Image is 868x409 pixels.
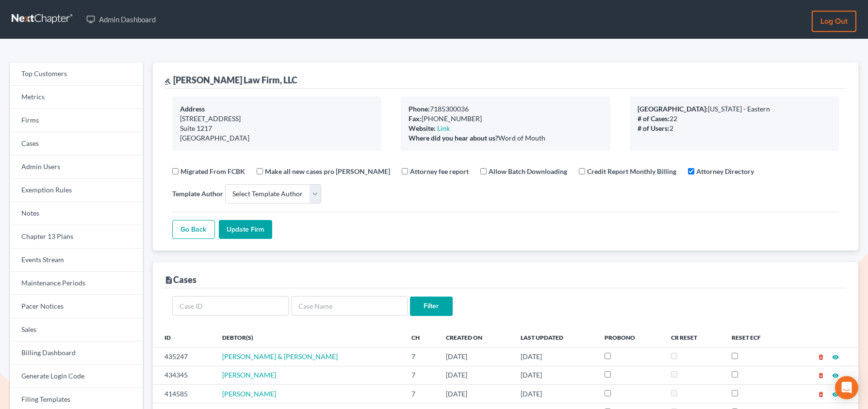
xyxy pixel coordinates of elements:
a: Pacer Notices [10,295,143,318]
i: visibility [832,391,839,398]
input: Filter [410,297,453,316]
td: 435247 [153,347,214,366]
a: delete_forever [818,352,824,361]
div: Word of Mouth [409,133,602,143]
a: Firms [10,109,143,132]
i: delete_forever [818,354,824,361]
a: [PERSON_NAME] & [PERSON_NAME] [222,352,338,361]
b: [GEOGRAPHIC_DATA]: [638,105,708,113]
label: Make all new cases pro [PERSON_NAME] [265,166,390,176]
a: Log out [812,11,856,32]
input: Case Name [291,296,408,315]
i: description [164,276,173,284]
th: Debtor(s) [214,328,404,347]
td: 7 [404,384,438,403]
b: Address [180,105,205,113]
div: [PHONE_NUMBER] [409,114,602,124]
i: delete_forever [818,372,824,379]
i: visibility [832,354,839,361]
th: Reset ECF [724,328,788,347]
label: Allow Batch Downloading [489,166,567,176]
div: 7185300036 [409,104,602,114]
div: [US_STATE] - Eastern [638,104,831,114]
label: Credit Report Monthly Billing [587,166,676,176]
b: # of Cases: [638,114,670,123]
b: Where did you hear about us? [409,134,498,142]
td: [DATE] [438,366,513,384]
b: Phone: [409,105,430,113]
a: Chapter 13 Plans [10,225,143,249]
div: Cases [164,274,197,285]
td: [DATE] [513,366,597,384]
a: [PERSON_NAME] [222,390,276,398]
th: Ch [404,328,438,347]
a: delete_forever [818,390,824,398]
td: 434345 [153,366,214,384]
a: delete_forever [818,371,824,379]
td: [DATE] [513,384,597,403]
b: Website: [409,124,436,132]
a: visibility [832,352,839,361]
a: Events Stream [10,249,143,272]
a: visibility [832,390,839,398]
label: Template Author [172,189,223,199]
td: [DATE] [438,347,513,366]
th: ID [153,328,214,347]
a: Admin Dashboard [82,11,161,28]
th: Last Updated [513,328,597,347]
i: gavel [164,78,171,85]
td: [DATE] [513,347,597,366]
td: 7 [404,347,438,366]
a: Go Back [172,220,215,239]
label: Attorney Directory [696,166,754,176]
a: visibility [832,371,839,379]
a: Generate Login Code [10,365,143,388]
a: [PERSON_NAME] [222,371,276,379]
th: CR Reset [663,328,723,347]
input: Case ID [172,296,289,315]
th: ProBono [597,328,663,347]
td: [DATE] [438,384,513,403]
div: 2 [638,124,831,133]
a: Maintenance Periods [10,272,143,295]
div: [GEOGRAPHIC_DATA] [180,133,374,143]
div: 22 [638,114,831,124]
a: Notes [10,202,143,225]
a: Admin Users [10,156,143,179]
i: delete_forever [818,391,824,398]
th: Created On [438,328,513,347]
a: Exemption Rules [10,179,143,202]
a: Billing Dashboard [10,342,143,365]
div: [STREET_ADDRESS] [180,114,374,124]
a: Link [437,124,450,132]
a: Top Customers [10,63,143,86]
input: Update Firm [219,220,272,239]
label: Migrated From FCBK [180,166,245,176]
i: visibility [832,372,839,379]
a: Metrics [10,86,143,109]
div: Suite 1217 [180,124,374,133]
b: # of Users: [638,124,670,132]
div: [PERSON_NAME] Law Firm, LLC [164,74,297,86]
a: Cases [10,132,143,156]
b: Fax: [409,114,422,123]
td: 7 [404,366,438,384]
a: Sales [10,318,143,342]
label: Attorney fee report [410,166,469,176]
td: 414585 [153,384,214,403]
div: Open Intercom Messenger [835,376,858,399]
